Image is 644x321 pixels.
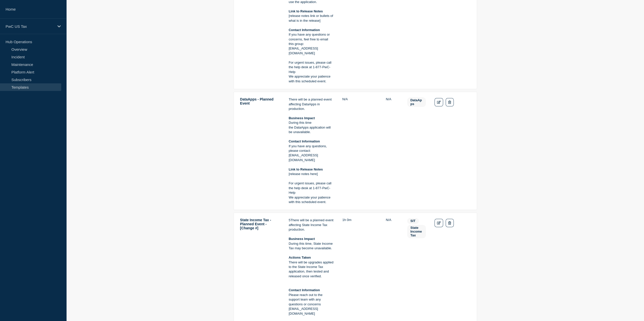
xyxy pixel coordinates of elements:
[289,288,320,292] strong: Contact Information
[289,256,311,259] strong: Actions Taken
[289,32,334,46] p: If you have any questions or concerns, feel free to email this group:
[434,219,443,227] a: Edit
[289,181,334,195] p: For urgent issues, please call the help desk at 1-877-PwC-Help
[289,46,334,56] p: [EMAIL_ADDRESS][DOMAIN_NAME]
[289,260,334,279] p: There will be upgrades applied to the State Income Tax application, then tested and released once...
[289,60,334,74] p: For urgent issues, please call the help desk at 1-877-PwC-Help
[289,14,334,23] p: [release notes link or bullets of what is in the release]
[289,195,334,205] p: We appreciate your patience with this scheduled event.
[289,167,323,171] strong: Link to Release Notes
[289,293,334,316] p: Please reach out to the support team with any questions or concerns [EMAIL_ADDRESS][DOMAIN_NAME]
[289,9,323,13] strong: Link to Release Notes
[289,116,315,120] strong: Business Impact
[289,237,315,241] strong: Business Impact
[434,98,443,106] a: Edit
[289,74,334,84] p: We appreciate your patience with this scheduled event.
[289,97,334,111] p: There will be a planned event affecting DataApps in production.
[407,97,426,107] span: DataApps
[407,218,419,224] span: SIT
[289,241,334,251] p: During this time, State Income Tax may become unavailable.
[342,97,378,205] td: Duration: N/A
[289,120,334,134] p: During this time the DataApps application will be unavailable.
[289,144,334,163] p: If you have any questions, please contact: [EMAIL_ADDRESS][DOMAIN_NAME]
[446,98,453,106] button: Delete
[240,97,280,205] td: Title: DataApps - Planned Event
[288,97,334,205] td: Details: There will be a planned event affecting DataApps in production.<br/><br/><strong>Busines...
[289,218,334,232] p: 5There will be a planned event affecting State Income Tax production.
[289,172,334,176] p: [release notes here]
[386,97,399,205] td: Silent: N/A
[289,28,320,32] strong: Contact Information
[407,97,426,205] td: Labels: DataApps
[6,24,54,29] p: PwC US Tax
[434,97,471,205] td: Actions: Edit Delete
[289,139,320,143] strong: Contact Information
[446,219,453,227] button: Delete
[407,225,426,238] span: State Income Tax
